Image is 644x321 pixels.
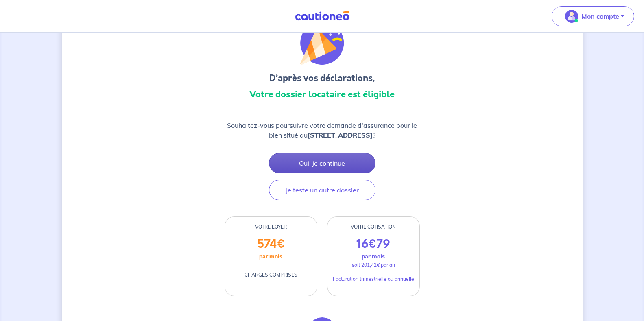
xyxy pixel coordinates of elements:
[269,153,375,173] button: Oui, je continue
[225,88,420,101] h3: Votre dossier locataire est éligible
[300,21,344,65] img: illu_congratulation.svg
[376,236,390,252] span: 79
[552,6,634,26] button: illu_account_valid_menu.svgMon compte
[225,120,420,140] p: Souhaitez-vous poursuivre votre demande d'assurance pour le bien situé au ?
[369,236,376,252] span: €
[356,237,390,251] p: 16
[362,251,385,262] p: par mois
[225,72,420,85] h3: D’après vos déclarations,
[565,10,578,23] img: illu_account_valid_menu.svg
[327,223,419,231] div: VOTRE COTISATION
[352,262,395,269] p: soit 201,42€ par an
[225,223,317,231] div: VOTRE LOYER
[581,11,619,21] p: Mon compte
[333,275,414,283] p: Facturation trimestrielle ou annuelle
[245,271,297,279] p: CHARGES COMPRISES
[269,180,375,200] button: Je teste un autre dossier
[259,251,282,262] p: par mois
[257,237,285,251] p: 574 €
[308,131,373,139] strong: [STREET_ADDRESS]
[292,11,353,21] img: Cautioneo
